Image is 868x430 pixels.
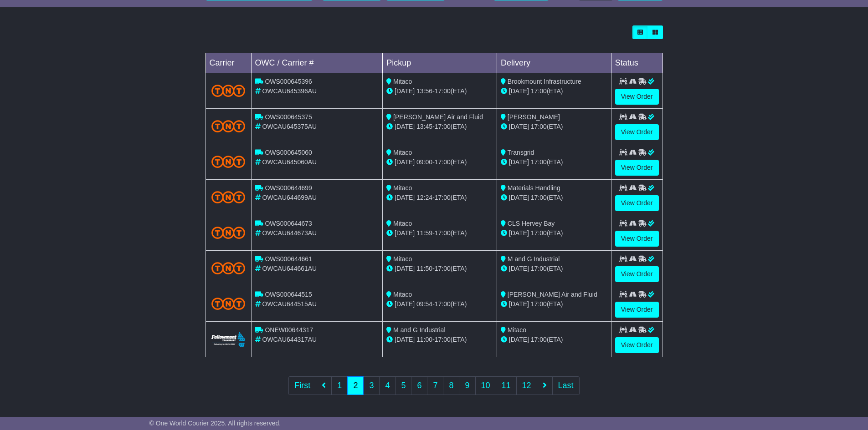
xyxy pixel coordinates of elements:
[427,376,443,395] a: 7
[393,326,445,334] span: M and G Industrial
[265,326,313,334] span: ONEW00644317
[262,265,317,272] span: OWCAU644661AU
[416,265,432,272] span: 11:50
[251,53,383,73] td: OWC / Carrier #
[395,87,415,95] span: [DATE]
[508,78,581,85] span: Brookmount Infrastructure
[265,149,312,156] span: OWS000645060
[509,123,529,130] span: [DATE]
[211,191,246,203] img: TNT_Domestic.png
[416,336,432,343] span: 11:00
[509,158,529,166] span: [DATE]
[262,87,317,95] span: OWCAU645396AU
[386,299,493,309] div: - (ETA)
[265,291,312,298] span: OWS000644515
[386,193,493,202] div: - (ETA)
[211,332,246,347] img: Followmont_Transport.png
[615,266,659,282] a: View Order
[508,113,560,121] span: [PERSON_NAME]
[262,336,317,343] span: OWCAU644317AU
[395,123,415,130] span: [DATE]
[615,195,659,211] a: View Order
[509,336,529,343] span: [DATE]
[509,194,529,201] span: [DATE]
[416,194,432,201] span: 12:24
[265,113,312,121] span: OWS000645375
[508,291,597,298] span: [PERSON_NAME] Air and Fluid
[347,376,364,395] a: 2
[211,85,246,97] img: TNT_Domestic.png
[386,228,493,238] div: - (ETA)
[265,220,312,227] span: OWS000644673
[211,227,246,239] img: TNT_Domestic.png
[393,291,412,298] span: Mitaco
[531,265,547,272] span: 17:00
[211,156,246,168] img: TNT_Domestic.png
[531,229,547,237] span: 17:00
[395,229,415,237] span: [DATE]
[501,264,607,273] div: (ETA)
[459,376,475,395] a: 9
[386,264,493,273] div: - (ETA)
[262,229,317,237] span: OWCAU644673AU
[501,299,607,309] div: (ETA)
[262,194,317,201] span: OWCAU644699AU
[615,160,659,176] a: View Order
[393,78,412,85] span: Mitaco
[501,228,607,238] div: (ETA)
[435,194,451,201] span: 17:00
[615,124,659,140] a: View Order
[288,376,316,395] a: First
[363,376,380,395] a: 3
[395,158,415,166] span: [DATE]
[508,326,526,334] span: Mitaco
[262,300,317,308] span: OWCAU644515AU
[509,265,529,272] span: [DATE]
[475,376,496,395] a: 10
[262,123,317,130] span: OWCAU645375AU
[211,262,246,274] img: TNT_Domestic.png
[416,123,432,130] span: 13:45
[508,255,560,263] span: M and G Industrial
[615,89,659,105] a: View Order
[615,302,659,318] a: View Order
[386,335,493,344] div: - (ETA)
[531,300,547,308] span: 17:00
[383,53,497,73] td: Pickup
[508,220,555,227] span: CLS Hervey Bay
[149,420,281,427] span: © One World Courier 2025. All rights reserved.
[435,158,451,166] span: 17:00
[393,255,412,263] span: Mitaco
[516,376,537,395] a: 12
[411,376,427,395] a: 6
[531,158,547,166] span: 17:00
[262,158,317,166] span: OWCAU645060AU
[615,337,659,353] a: View Order
[501,86,607,96] div: (ETA)
[265,184,312,192] span: OWS000644699
[509,87,529,95] span: [DATE]
[395,376,411,395] a: 5
[265,78,312,85] span: OWS000645396
[501,157,607,167] div: (ETA)
[265,255,312,263] span: OWS000644661
[395,194,415,201] span: [DATE]
[552,376,580,395] a: Last
[435,265,451,272] span: 17:00
[386,157,493,167] div: - (ETA)
[501,335,607,344] div: (ETA)
[501,122,607,132] div: (ETA)
[509,229,529,237] span: [DATE]
[435,336,451,343] span: 17:00
[379,376,395,395] a: 4
[393,220,412,227] span: Mitaco
[611,53,663,73] td: Status
[508,184,560,192] span: Materials Handling
[395,265,415,272] span: [DATE]
[531,123,547,130] span: 17:00
[508,149,534,156] span: Transgrid
[443,376,459,395] a: 8
[395,300,415,308] span: [DATE]
[509,300,529,308] span: [DATE]
[416,87,432,95] span: 13:56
